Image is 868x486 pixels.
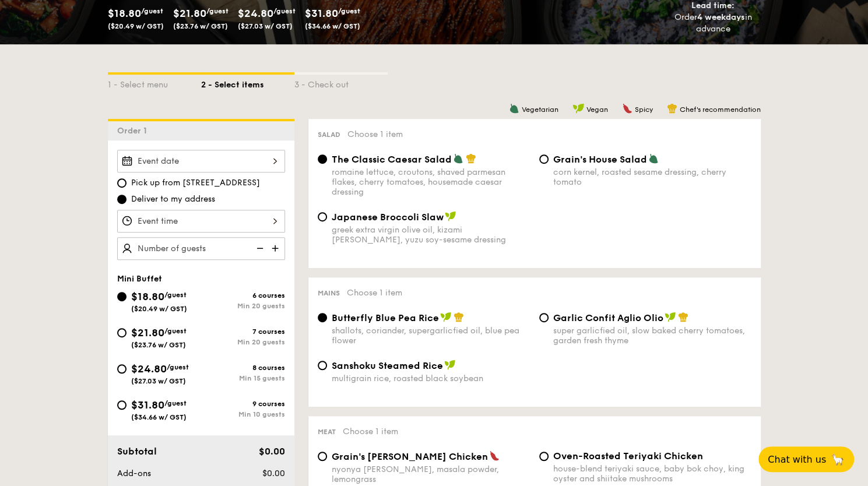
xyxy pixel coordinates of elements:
span: Salad [318,131,340,139]
img: icon-vegan.f8ff3823.svg [444,360,456,370]
strong: 4 weekdays [697,12,745,22]
img: icon-vegan.f8ff3823.svg [445,211,456,221]
img: icon-chef-hat.a58ddaea.svg [454,312,464,322]
span: Sanshoku Steamed Rice [332,360,443,371]
span: Oven-Roasted Teriyaki Chicken [553,450,703,462]
input: $18.80/guest($20.49 w/ GST)6 coursesMin 20 guests [117,292,126,301]
span: Grain's House Salad [553,154,647,165]
div: Min 20 guests [201,302,285,310]
input: Oven-Roasted Teriyaki Chickenhouse-blend teriyaki sauce, baby bok choy, king oyster and shiitake ... [539,452,549,461]
div: 9 courses [201,400,285,408]
div: 6 courses [201,291,285,300]
span: Choose 1 item [347,288,402,298]
input: Sanshoku Steamed Ricemultigrain rice, roasted black soybean [318,361,327,370]
span: /guest [167,363,189,371]
span: ($34.66 w/ GST) [305,22,360,30]
input: $24.80/guest($27.03 w/ GST)8 coursesMin 15 guests [117,364,126,374]
div: super garlicfied oil, slow baked cherry tomatoes, garden fresh thyme [553,326,751,346]
div: 2 - Select items [201,75,294,91]
span: /guest [164,399,187,407]
img: icon-vegetarian.fe4039eb.svg [453,153,463,164]
span: $31.80 [131,399,164,411]
span: Mini Buffet [117,274,162,284]
span: ($23.76 w/ GST) [173,22,228,30]
div: Min 15 guests [201,374,285,382]
input: Event time [117,210,285,233]
input: Grain's House Saladcorn kernel, roasted sesame dressing, cherry tomato [539,154,549,164]
span: $18.80 [131,290,164,303]
img: icon-chef-hat.a58ddaea.svg [678,312,688,322]
span: Lead time: [691,1,735,10]
img: icon-reduce.1d2dbef1.svg [250,237,268,259]
img: icon-vegetarian.fe4039eb.svg [648,153,659,164]
span: /guest [164,291,187,299]
span: Vegetarian [522,105,558,114]
img: icon-spicy.37a8142b.svg [622,103,632,114]
span: Choose 1 item [343,427,398,436]
span: Add-ons [117,469,151,478]
img: icon-chef-hat.a58ddaea.svg [667,103,677,114]
span: 🦙 [831,453,845,466]
div: 1 - Select menu [108,75,201,91]
span: $31.80 [305,7,338,20]
input: Japanese Broccoli Slawgreek extra virgin olive oil, kizami [PERSON_NAME], yuzu soy-sesame dressing [318,212,327,221]
span: Butterfly Blue Pea Rice [332,312,439,323]
span: /guest [206,7,229,15]
span: Order 1 [117,126,152,136]
span: /guest [338,7,360,15]
img: icon-vegetarian.fe4039eb.svg [509,103,519,114]
img: icon-chef-hat.a58ddaea.svg [466,153,476,164]
input: Grain's [PERSON_NAME] Chickennyonya [PERSON_NAME], masala powder, lemongrass [318,452,327,461]
div: Min 10 guests [201,410,285,418]
img: icon-vegan.f8ff3823.svg [440,312,452,322]
span: $18.80 [108,7,141,20]
div: Order in advance [661,12,765,35]
input: Event date [117,150,285,172]
div: corn kernel, roasted sesame dressing, cherry tomato [553,167,751,187]
span: Meat [318,428,336,436]
input: Garlic Confit Aglio Oliosuper garlicfied oil, slow baked cherry tomatoes, garden fresh thyme [539,313,549,322]
div: greek extra virgin olive oil, kizami [PERSON_NAME], yuzu soy-sesame dressing [332,225,530,245]
span: /guest [141,7,163,15]
input: $31.80/guest($34.66 w/ GST)9 coursesMin 10 guests [117,400,126,410]
span: Mains [318,289,340,297]
span: $24.80 [131,362,167,375]
span: $0.00 [262,469,284,478]
input: $21.80/guest($23.76 w/ GST)7 coursesMin 20 guests [117,328,126,337]
span: ($27.03 w/ GST) [131,377,186,385]
span: Vegan [586,105,608,114]
span: Grain's [PERSON_NAME] Chicken [332,451,488,462]
span: ($20.49 w/ GST) [108,22,164,30]
span: /guest [273,7,296,15]
input: Deliver to my address [117,195,126,204]
span: $24.80 [238,7,273,20]
div: house-blend teriyaki sauce, baby bok choy, king oyster and shiitake mushrooms [553,464,751,484]
input: Number of guests [117,237,285,260]
img: icon-vegan.f8ff3823.svg [665,312,676,322]
div: shallots, coriander, supergarlicfied oil, blue pea flower [332,326,530,346]
div: multigrain rice, roasted black soybean [332,374,530,383]
button: Chat with us🦙 [758,446,854,472]
div: nyonya [PERSON_NAME], masala powder, lemongrass [332,464,530,484]
input: Butterfly Blue Pea Riceshallots, coriander, supergarlicfied oil, blue pea flower [318,313,327,322]
span: The Classic Caesar Salad [332,154,452,165]
span: ($23.76 w/ GST) [131,341,186,349]
span: Chef's recommendation [680,105,761,114]
div: Min 20 guests [201,338,285,346]
div: 8 courses [201,364,285,372]
span: Choose 1 item [347,129,403,139]
input: The Classic Caesar Saladromaine lettuce, croutons, shaved parmesan flakes, cherry tomatoes, house... [318,154,327,164]
span: Pick up from [STREET_ADDRESS] [131,177,260,189]
div: 7 courses [201,327,285,336]
span: Spicy [635,105,653,114]
span: $0.00 [258,446,284,457]
input: Pick up from [STREET_ADDRESS] [117,178,126,188]
div: romaine lettuce, croutons, shaved parmesan flakes, cherry tomatoes, housemade caesar dressing [332,167,530,197]
span: ($27.03 w/ GST) [238,22,293,30]
img: icon-spicy.37a8142b.svg [489,450,500,461]
span: $21.80 [173,7,206,20]
span: $21.80 [131,326,164,339]
span: ($20.49 w/ GST) [131,305,187,313]
div: 3 - Check out [294,75,388,91]
span: Chat with us [768,454,826,465]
